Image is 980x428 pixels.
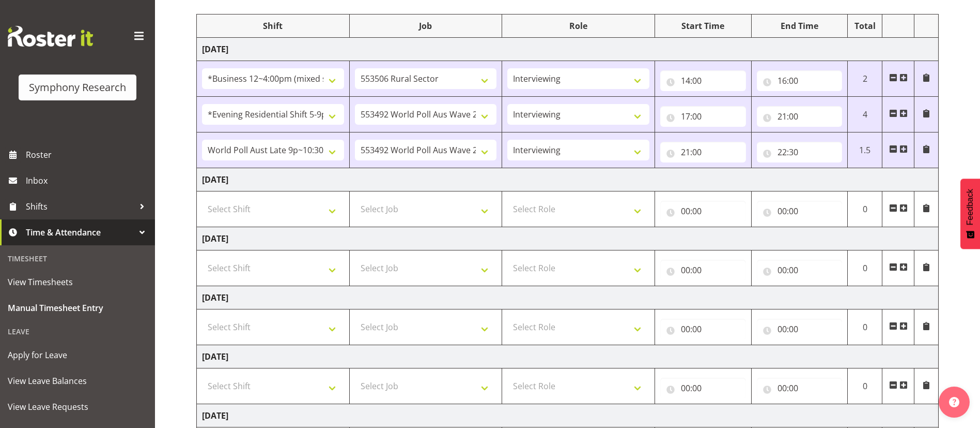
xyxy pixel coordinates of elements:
span: Apply for Leave [8,347,147,363]
td: [DATE] [197,404,939,427]
span: Roster [26,147,150,163]
td: [DATE] [197,227,939,250]
div: Shift [202,20,344,32]
input: Click to select... [660,319,746,340]
input: Click to select... [757,106,843,127]
a: Manual Timesheet Entry [3,295,152,321]
td: [DATE] [197,345,939,368]
td: 0 [848,250,882,286]
input: Click to select... [660,378,746,399]
button: Feedback - Show survey [960,179,980,249]
div: Job [355,20,497,32]
input: Click to select... [660,106,746,127]
a: Apply for Leave [3,342,152,368]
div: End Time [757,20,843,32]
td: [DATE] [197,168,939,191]
input: Click to select... [660,260,746,281]
div: Leave [3,321,152,342]
td: [DATE] [197,38,939,61]
img: Rosterit website logo [8,26,93,47]
span: Time & Attendance [26,225,134,240]
div: Timesheet [3,248,152,269]
input: Click to select... [757,201,843,222]
input: Click to select... [660,201,746,222]
td: 0 [848,309,882,345]
input: Click to select... [757,319,843,340]
div: Total [853,20,877,32]
td: 4 [848,97,882,132]
span: View Timesheets [8,274,147,290]
span: Feedback [966,189,975,225]
div: Start Time [660,20,746,32]
img: help-xxl-2.png [949,397,959,407]
input: Click to select... [660,70,746,91]
div: Symphony Research [29,80,126,95]
a: View Leave Balances [3,368,152,394]
span: View Leave Requests [8,399,147,415]
span: Inbox [26,173,150,188]
input: Click to select... [660,142,746,163]
input: Click to select... [757,260,843,281]
span: View Leave Balances [8,373,147,389]
td: 0 [848,191,882,227]
td: [DATE] [197,286,939,309]
td: 1.5 [848,132,882,168]
a: View Timesheets [3,269,152,295]
span: Manual Timesheet Entry [8,300,147,316]
td: 0 [848,368,882,404]
span: Shifts [26,199,134,214]
input: Click to select... [757,378,843,399]
td: 2 [848,61,882,97]
a: View Leave Requests [3,394,152,420]
div: Role [507,20,649,32]
input: Click to select... [757,142,843,163]
input: Click to select... [757,70,843,91]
